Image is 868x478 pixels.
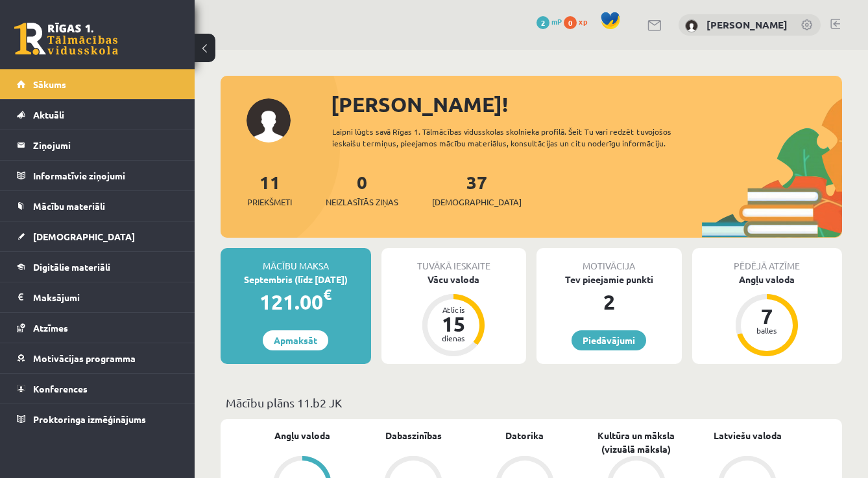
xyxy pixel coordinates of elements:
[331,89,842,120] div: [PERSON_NAME]!
[536,273,682,286] div: Tev pieejamie punkti
[685,19,698,32] img: Laura Liepiņa
[17,282,178,312] a: Maksājumi
[33,282,178,312] legend: Maksājumi
[33,200,105,212] span: Mācību materiāli
[579,16,587,27] span: xp
[434,306,473,313] div: Atlicis
[17,313,178,343] a: Atzīmes
[17,161,178,190] a: Informatīvie ziņojumi
[326,196,398,209] span: Neizlasītās ziņas
[747,326,786,334] div: balles
[33,352,136,364] span: Motivācijas programma
[17,222,178,251] a: [DEMOGRAPHIC_DATA]
[385,429,442,442] a: Dabaszinības
[536,16,562,27] a: 2 mP
[323,285,332,304] span: €
[33,322,68,334] span: Atzīmes
[33,161,178,190] legend: Informatīvie ziņojumi
[17,191,178,221] a: Mācību materiāli
[33,261,110,273] span: Digitālie materiāli
[564,16,577,29] span: 0
[381,273,527,358] a: Vācu valoda Atlicis 15 dienas
[33,130,178,160] legend: Ziņojumi
[17,343,178,373] a: Motivācijas programma
[581,429,692,456] a: Kultūra un māksla (vizuālā māksla)
[505,429,544,442] a: Datorika
[326,170,398,209] a: 0Neizlasītās ziņas
[332,126,705,149] div: Laipni lūgts savā Rīgas 1. Tālmācības vidusskolas skolnieka profilā. Šeit Tu vari redzēt tuvojošo...
[536,248,682,273] div: Motivācija
[434,334,473,342] div: dienas
[692,273,843,286] div: Angļu valoda
[263,330,328,350] a: Apmaksāt
[274,429,330,442] a: Angļu valoda
[33,383,88,394] span: Konferences
[536,16,549,29] span: 2
[17,404,178,434] a: Proktoringa izmēģinājums
[17,100,178,130] a: Aktuāli
[247,196,292,209] span: Priekšmeti
[17,374,178,404] a: Konferences
[221,273,371,286] div: Septembris (līdz [DATE])
[17,252,178,282] a: Digitālie materiāli
[714,429,782,442] a: Latviešu valoda
[33,231,135,242] span: [DEMOGRAPHIC_DATA]
[572,330,646,350] a: Piedāvājumi
[551,16,562,27] span: mP
[381,248,527,273] div: Tuvākā ieskaite
[692,248,843,273] div: Pēdējā atzīme
[706,18,788,31] a: [PERSON_NAME]
[33,109,64,120] span: Aktuāli
[221,248,371,273] div: Mācību maksa
[381,273,527,286] div: Vācu valoda
[692,273,843,358] a: Angļu valoda 7 balles
[14,23,118,55] a: Rīgas 1. Tālmācības vidusskola
[434,313,473,334] div: 15
[17,130,178,160] a: Ziņojumi
[432,170,522,209] a: 37[DEMOGRAPHIC_DATA]
[536,286,682,317] div: 2
[221,286,371,317] div: 121.00
[33,413,146,425] span: Proktoringa izmēģinājums
[432,196,522,209] span: [DEMOGRAPHIC_DATA]
[247,170,292,209] a: 11Priekšmeti
[17,69,178,99] a: Sākums
[564,16,594,27] a: 0 xp
[747,306,786,326] div: 7
[226,394,837,411] p: Mācību plāns 11.b2 JK
[33,78,66,90] span: Sākums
